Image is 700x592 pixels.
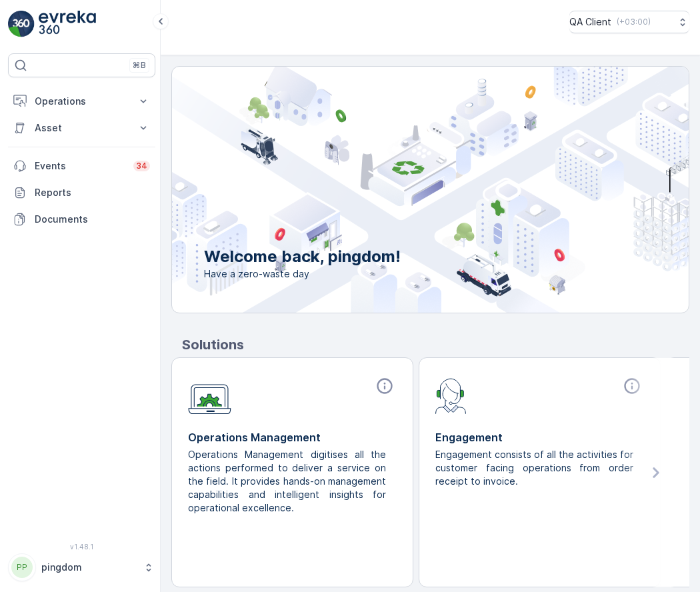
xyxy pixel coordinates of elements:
button: QA Client(+03:00) [569,11,689,33]
img: module-icon [188,377,231,415]
span: v 1.48.1 [8,543,155,551]
a: Events34 [8,153,155,179]
a: Documents [8,206,155,233]
img: city illustration [112,67,689,313]
p: Operations [35,95,129,108]
p: Engagement [435,429,644,445]
p: ⌘B [133,60,146,71]
p: Reports [35,186,150,199]
button: Operations [8,88,155,115]
p: Documents [35,213,150,226]
p: Events [35,159,125,173]
p: ( +03:00 ) [617,17,651,27]
img: logo [8,11,35,37]
p: 34 [136,161,147,171]
button: Asset [8,115,155,141]
p: pingdom [41,561,137,574]
p: Operations Management digitises all the actions performed to deliver a service on the field. It p... [188,448,386,515]
div: PP [11,557,33,578]
p: Operations Management [188,429,397,445]
p: Welcome back, pingdom! [204,246,401,267]
p: QA Client [569,15,611,29]
button: PPpingdom [8,553,155,581]
p: Engagement consists of all the activities for customer facing operations from order receipt to in... [435,448,633,488]
span: Have a zero-waste day [204,267,401,281]
p: Asset [35,121,129,135]
p: Solutions [182,335,689,355]
a: Reports [8,179,155,206]
img: module-icon [435,377,467,414]
img: logo_light-DOdMpM7g.png [39,11,96,37]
